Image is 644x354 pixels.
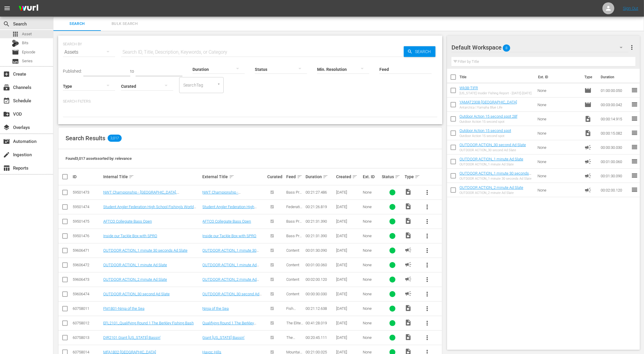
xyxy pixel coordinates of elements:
td: None [535,98,582,112]
td: None [535,154,582,169]
div: Feed [287,173,304,180]
div: [DATE] [336,292,361,296]
button: more_vert [420,272,434,287]
div: 60758011 [73,306,101,311]
span: Asset [22,31,32,37]
div: [DATE] [336,234,361,238]
span: sort [352,174,357,179]
div: Assets [63,44,115,60]
button: Open [216,81,222,87]
td: 01:00:00.050 [598,83,631,98]
button: more_vert [420,214,434,229]
a: OUTDOOR ACTION_30 second Ad Slate [103,292,170,296]
div: Curated [267,174,284,179]
span: Search [413,46,435,57]
span: reorder [631,87,638,94]
td: None [535,112,582,126]
div: 59606473 [73,277,101,282]
span: sort [129,174,134,179]
div: [DATE] [336,263,361,267]
span: Content [287,292,300,296]
td: None [535,83,582,98]
span: Video [584,115,591,122]
img: ans4CAIJ8jUAAAAAAAAAAAAAAAAAAAAAAAAgQb4GAAAAAAAAAAAAAAAAAAAAAAAAJMjXAAAAAAAAAAAAAAAAAAAAAAAAgAT5G... [14,1,43,15]
span: Asset [12,31,19,38]
div: None [363,205,380,209]
td: 00:00:15.082 [598,126,631,140]
div: None [363,190,380,194]
span: Search Results [66,135,105,142]
a: NWT Championship - [GEOGRAPHIC_DATA], [GEOGRAPHIC_DATA] - Part 2 [203,190,251,203]
span: Reports [3,165,10,172]
span: reorder [631,186,638,193]
div: None [363,335,380,340]
div: [DATE] [336,335,361,340]
div: 59606472 [73,263,101,267]
td: None [535,140,582,154]
a: OUTDOOR ACTION_30 second Ad Slate [459,143,526,147]
div: None [363,277,380,282]
th: Ext. ID [535,69,581,85]
div: None [363,234,380,238]
div: 59501473 [73,190,101,194]
div: 00:20:45.111 [306,335,334,340]
a: DIR2101 Giant [US_STATE] Bassin’ [103,335,160,340]
span: Video [405,319,412,326]
span: Content [287,248,300,253]
td: 00:03:00.042 [598,98,631,112]
span: AD [405,275,412,283]
span: sort [415,174,420,179]
a: Inside our Tackle Box with SPRO [203,234,257,238]
div: [DATE] [336,248,361,253]
a: OUTDOOR ACTION_1 minute Ad Slate [459,157,523,161]
div: [DATE] [336,190,361,194]
div: None [363,292,380,296]
span: sort [229,174,234,179]
th: Title [459,69,535,85]
div: 59501474 [73,205,101,209]
button: more_vert [420,243,434,258]
th: Duration [597,69,633,85]
span: Video [405,188,412,195]
div: 59606471 [73,248,101,253]
a: Wk38-TIFR [459,86,478,90]
div: [DATE] [336,219,361,224]
span: Bass Pro Shop's Fisherman's Handbook [287,234,303,256]
td: None [535,183,582,197]
span: Automation [3,138,10,145]
span: Federation Angler TV [287,205,303,218]
span: Bits [22,40,28,46]
a: AFTCO Collegiate Bass Open [103,219,152,224]
button: more_vert [420,302,434,316]
button: more_vert [420,229,434,243]
span: more_vert [424,203,431,211]
span: Content [287,263,300,267]
a: OUTDOOR ACTION_1 minute Ad Slate [103,263,167,267]
span: more_vert [424,232,431,240]
td: 00:00:14.915 [598,112,631,126]
span: Episode [584,101,591,108]
div: 00:02:00.120 [306,277,334,282]
span: reorder [631,143,638,151]
div: 00:00:30.030 [306,292,334,296]
span: Series [12,58,19,65]
td: 00:02:00.120 [598,183,631,197]
span: Video [405,334,412,341]
div: 60758012 [73,321,101,325]
td: 00:01:00.060 [598,154,631,169]
span: AD [405,290,412,297]
a: Ninja of the Sea [203,306,229,311]
span: Channels [3,84,10,91]
div: 00:01:00.060 [306,263,334,267]
span: Bulk Search [104,20,145,27]
span: Overlays [3,124,10,131]
div: 00:21:26.819 [306,205,334,209]
div: [DATE] [336,321,361,325]
div: Ext. ID [363,174,380,179]
a: OUTDOOR ACTION_2 minute Ad Slate [103,277,167,282]
span: more_vert [424,218,431,225]
a: OUTDOOR ACTION_2 minute Ad Slate [203,277,259,286]
span: Content [287,277,300,282]
div: 00:01:30.090 [306,248,334,253]
div: Antarctica | Yamaha Blue Life [459,106,517,109]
